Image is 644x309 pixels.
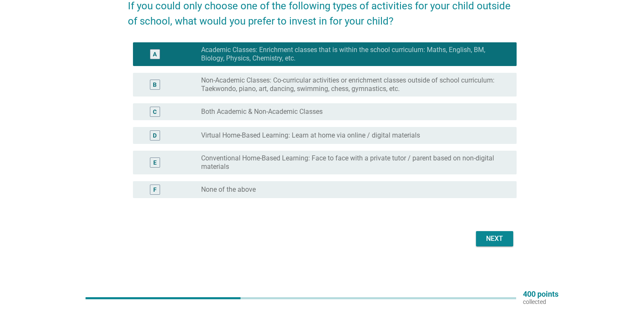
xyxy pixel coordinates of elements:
[201,185,256,194] label: None of the above
[476,231,513,246] button: Next
[153,108,157,116] div: C
[153,185,157,194] div: F
[201,108,323,116] label: Both Academic & Non-Academic Classes
[523,298,558,306] p: collected
[153,80,157,89] div: B
[201,76,503,93] label: Non-Academic Classes: Co-curricular activities or enrichment classes outside of school curriculum...
[153,50,157,59] div: A
[153,131,157,140] div: D
[523,290,558,298] p: 400 points
[153,158,157,167] div: E
[483,234,506,244] div: Next
[201,154,503,171] label: Conventional Home-Based Learning: Face to face with a private tutor / parent based on non-digital...
[201,131,420,140] label: Virtual Home-Based Learning: Learn at home via online / digital materials
[201,46,503,63] label: Academic Classes: Enrichment classes that is within the school curriculum: Maths, English, BM, Bi...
